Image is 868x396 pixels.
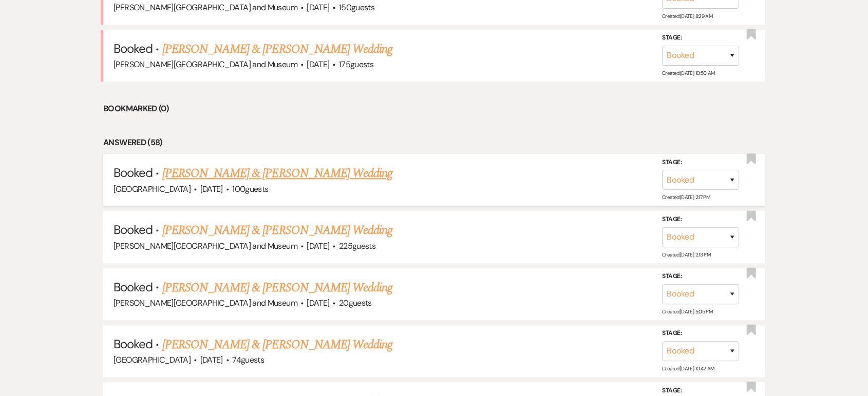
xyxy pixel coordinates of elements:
span: [PERSON_NAME][GEOGRAPHIC_DATA] and Museum [114,59,297,70]
span: [GEOGRAPHIC_DATA] [114,184,191,194]
a: [PERSON_NAME] & [PERSON_NAME] Wedding [162,221,392,240]
label: Stage: [662,271,739,282]
span: Created: [DATE] 8:29 AM [662,13,712,19]
span: Created: [DATE] 10:50 AM [662,70,714,76]
span: [DATE] [200,184,223,194]
span: [DATE] [307,241,329,251]
span: Booked [114,222,153,237]
a: [PERSON_NAME] & [PERSON_NAME] Wedding [162,40,392,58]
span: [GEOGRAPHIC_DATA] [114,354,191,365]
li: Answered (58) [103,136,765,149]
span: Created: [DATE] 10:42 AM [662,365,714,372]
span: Created: [DATE] 5:05 PM [662,308,712,315]
span: 150 guests [339,2,374,13]
label: Stage: [662,328,739,339]
span: 74 guests [232,354,264,365]
label: Stage: [662,157,739,168]
a: [PERSON_NAME] & [PERSON_NAME] Wedding [162,335,392,354]
span: Created: [DATE] 2:17 PM [662,194,710,201]
li: Bookmarked (0) [103,102,765,115]
span: 100 guests [232,184,268,194]
label: Stage: [662,214,739,225]
span: [PERSON_NAME][GEOGRAPHIC_DATA] and Museum [114,298,297,308]
span: [DATE] [307,59,329,70]
span: Booked [114,41,153,56]
a: [PERSON_NAME] & [PERSON_NAME] Wedding [162,164,392,183]
label: Stage: [662,32,739,44]
span: [PERSON_NAME][GEOGRAPHIC_DATA] and Museum [114,2,297,13]
span: [DATE] [200,354,223,365]
span: Created: [DATE] 2:13 PM [662,251,710,258]
span: [DATE] [307,298,329,308]
span: Booked [114,336,153,352]
span: Booked [114,279,153,295]
label: Stage: [662,385,739,396]
span: 175 guests [339,59,373,70]
span: [PERSON_NAME][GEOGRAPHIC_DATA] and Museum [114,241,297,251]
a: [PERSON_NAME] & [PERSON_NAME] Wedding [162,279,392,297]
span: [DATE] [307,2,329,13]
span: Booked [114,165,153,181]
span: 20 guests [339,298,372,308]
span: 225 guests [339,241,375,251]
